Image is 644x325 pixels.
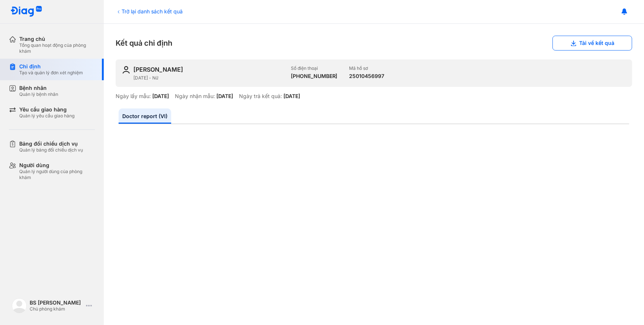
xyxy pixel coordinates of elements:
div: Quản lý bảng đối chiếu dịch vụ [19,147,83,153]
div: [PERSON_NAME] [133,65,183,74]
div: Yêu cầu giao hàng [19,106,74,113]
div: Mã hồ sơ [349,65,385,71]
div: Quản lý bệnh nhân [19,91,58,97]
img: logo [12,298,27,313]
div: Ngày lấy mẫu: [116,93,151,100]
div: Tạo và quản lý đơn xét nghiệm [19,70,83,76]
div: Quản lý yêu cầu giao hàng [19,113,74,119]
div: Kết quả chỉ định [116,36,632,51]
div: [DATE] - Nữ [133,75,285,81]
button: Tải về kết quả [552,36,632,51]
div: Chủ phòng khám [30,306,83,312]
div: Ngày nhận mẫu: [175,93,215,100]
img: user-icon [122,65,130,74]
div: 25010456997 [349,73,385,79]
div: [DATE] [216,93,233,100]
div: Tổng quan hoạt động của phòng khám [19,42,95,54]
div: Quản lý người dùng của phòng khám [19,169,95,181]
div: Ngày trả kết quả: [239,93,282,100]
div: Số điện thoại [291,65,338,71]
div: BS [PERSON_NAME] [30,299,83,306]
div: Bảng đối chiếu dịch vụ [19,140,83,147]
div: Chỉ định [19,63,83,70]
div: [DATE] [152,93,169,100]
div: [PHONE_NUMBER] [291,73,338,79]
div: Trở lại danh sách kết quả [116,7,183,15]
a: Doctor report (VI) [119,108,171,124]
div: Trang chủ [19,36,95,42]
img: logo [10,6,42,17]
div: Người dùng [19,162,95,169]
div: [DATE] [283,93,300,100]
div: Bệnh nhân [19,85,58,91]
